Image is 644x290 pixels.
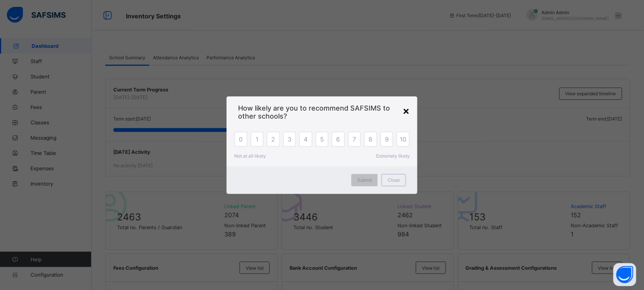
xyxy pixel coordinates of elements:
span: How likely are you to recommend SAFSIMS to other schools? [238,104,406,120]
button: Open asap [613,263,636,286]
span: 7 [353,135,356,143]
span: 3 [288,135,291,143]
span: 1 [256,135,258,143]
span: 9 [385,135,389,143]
span: 5 [320,135,324,143]
span: Not at all likely [234,153,266,159]
div: 0 [234,132,248,147]
span: 2 [271,135,275,143]
span: Close [388,177,400,183]
span: 6 [336,135,340,143]
span: 10 [400,135,406,143]
span: Submit [357,177,372,183]
span: 4 [304,135,308,143]
span: Extremely likely [376,153,410,159]
span: 8 [369,135,373,143]
div: × [402,104,410,117]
